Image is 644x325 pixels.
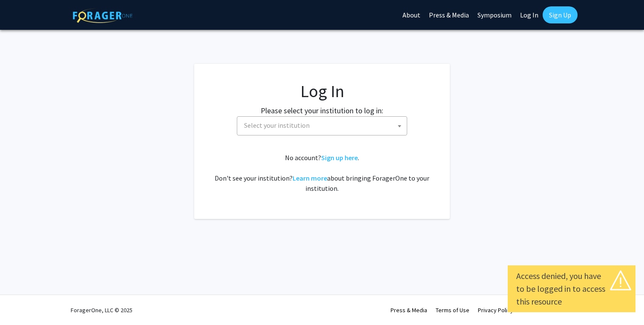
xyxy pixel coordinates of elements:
[321,153,358,162] a: Sign up here
[73,8,132,23] img: ForagerOne Logo
[211,152,433,193] div: No account? . Don't see your institution? about bringing ForagerOne to your institution.
[436,306,469,314] a: Terms of Use
[211,81,433,101] h1: Log In
[391,306,427,314] a: Press & Media
[244,121,310,129] span: Select your institution
[478,306,513,314] a: Privacy Policy
[261,105,383,116] label: Please select your institution to log in:
[241,117,407,134] span: Select your institution
[516,270,627,308] div: Access denied, you have to be logged in to access this resource
[237,116,407,135] span: Select your institution
[293,174,327,182] a: Learn more about bringing ForagerOne to your institution
[71,295,132,325] div: ForagerOne, LLC © 2025
[543,6,578,23] a: Sign Up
